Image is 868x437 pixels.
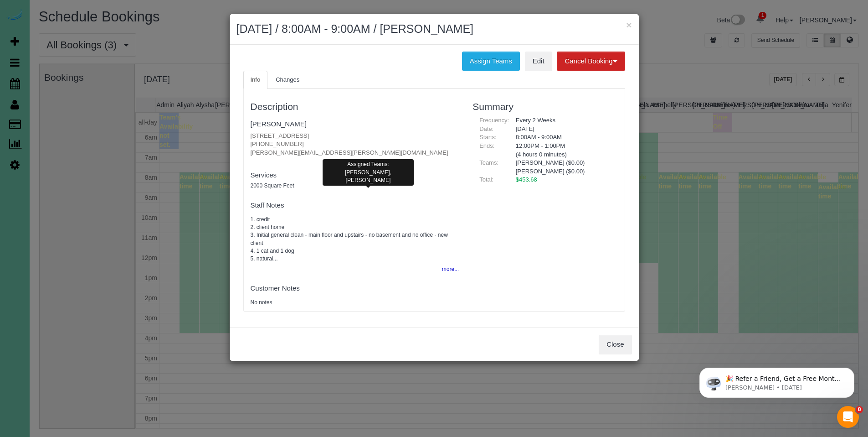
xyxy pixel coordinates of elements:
span: Frequency: [479,117,509,124]
span: $453.68 [516,176,537,183]
div: 8:00AM - 9:00AM [509,133,618,142]
a: Changes [268,71,307,89]
h4: Services [251,172,459,179]
h4: Staff Notes [251,202,459,209]
span: Starts: [479,134,497,140]
li: [PERSON_NAME] ($0.00) [516,167,611,176]
pre: 1. credit 2. client home 3. Initial general clean - main floor and upstairs - no basement and no ... [251,216,459,263]
h3: Summary [473,101,617,112]
h3: Description [251,101,459,112]
a: [PERSON_NAME] [251,120,307,128]
button: Cancel Booking [557,52,625,71]
p: [STREET_ADDRESS] [PHONE_NUMBER] [PERSON_NAME][EMAIL_ADDRESS][PERSON_NAME][DOMAIN_NAME] [251,132,459,157]
h5: 2000 Square Feet [251,183,459,189]
div: 12:00PM - 1:00PM (4 hours 0 minutes) [509,142,618,159]
div: Assigned Teams: [PERSON_NAME], [PERSON_NAME] [323,159,414,185]
span: 8 [856,406,863,413]
div: [DATE] [509,125,618,134]
h2: [DATE] / 8:00AM - 9:00AM / [PERSON_NAME] [236,21,632,37]
span: Info [251,76,261,83]
span: Date: [479,125,493,132]
button: Assign Teams [462,52,520,71]
span: Changes [276,76,299,83]
a: Edit [525,52,552,71]
span: Teams: [479,159,498,166]
button: Close [599,335,632,354]
li: [PERSON_NAME] ($0.00) [516,159,611,167]
button: more... [437,263,459,276]
h4: Customer Notes [251,285,459,292]
div: Every 2 Weeks [509,116,618,125]
iframe: Intercom notifications message [686,349,868,412]
span: Ends: [479,142,494,149]
button: × [626,20,632,30]
a: Info [243,71,268,89]
iframe: Intercom live chat [837,406,859,428]
span: Total: [479,176,493,183]
pre: No notes [251,299,459,307]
